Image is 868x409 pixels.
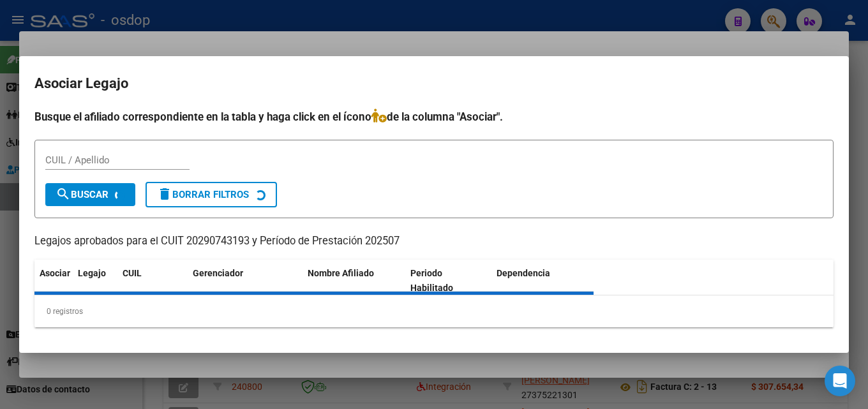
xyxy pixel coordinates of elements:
[308,268,374,278] span: Nombre Afiliado
[157,189,249,200] span: Borrar Filtros
[78,268,106,278] span: Legajo
[188,260,303,302] datatable-header-cell: Gerenciador
[45,183,135,206] button: Buscar
[157,186,172,202] mat-icon: delete
[146,182,277,207] button: Borrar Filtros
[410,268,453,293] span: Periodo Habilitado
[34,234,834,249] p: Legajos aprobados para el CUIT 20290743193 y Período de Prestación 202507
[405,260,491,302] datatable-header-cell: Periodo Habilitado
[73,260,117,302] datatable-header-cell: Legajo
[34,260,73,302] datatable-header-cell: Asociar
[56,189,108,200] span: Buscar
[491,260,594,302] datatable-header-cell: Dependencia
[56,186,71,202] mat-icon: search
[40,268,70,278] span: Asociar
[497,268,550,278] span: Dependencia
[193,268,243,278] span: Gerenciador
[34,108,834,125] h4: Busque el afiliado correspondiente en la tabla y haga click en el ícono de la columna "Asociar".
[117,260,188,302] datatable-header-cell: CUIL
[34,295,834,327] div: 0 registros
[825,366,855,396] div: Open Intercom Messenger
[303,260,405,302] datatable-header-cell: Nombre Afiliado
[123,268,142,278] span: CUIL
[34,71,834,96] h2: Asociar Legajo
